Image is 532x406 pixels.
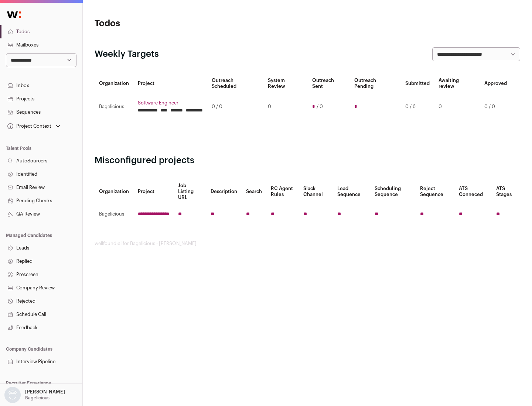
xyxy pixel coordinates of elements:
[333,178,370,205] th: Lead Sequence
[95,94,133,120] td: Bagelicious
[266,178,299,205] th: RC Agent Rules
[492,178,520,205] th: ATS Stages
[350,73,400,94] th: Outreach Pending
[133,178,174,205] th: Project
[95,48,159,60] h2: Weekly Targets
[3,7,25,22] img: Wellfound
[95,18,236,30] h1: Todos
[138,100,203,106] a: Software Engineer
[434,94,480,120] td: 0
[434,73,480,94] th: Awaiting review
[6,121,62,131] button: Open dropdown
[401,94,434,120] td: 0 / 6
[207,73,263,94] th: Outreach Scheduled
[299,178,333,205] th: Slack Channel
[207,94,263,120] td: 0 / 0
[242,178,266,205] th: Search
[25,389,65,395] p: [PERSON_NAME]
[317,104,323,110] span: / 0
[480,73,511,94] th: Approved
[4,387,21,403] img: nopic.png
[133,73,207,94] th: Project
[25,395,50,401] p: Bagelicious
[480,94,511,120] td: 0 / 0
[454,178,491,205] th: ATS Conneced
[95,155,520,166] h2: Misconfigured projects
[3,387,66,403] button: Open dropdown
[95,73,133,94] th: Organization
[263,73,307,94] th: System Review
[95,241,520,247] footer: wellfound:ai for Bagelicious - [PERSON_NAME]
[206,178,242,205] th: Description
[401,73,434,94] th: Submitted
[95,205,133,223] td: Bagelicious
[6,123,51,129] div: Project Context
[174,178,206,205] th: Job Listing URL
[416,178,455,205] th: Reject Sequence
[263,94,307,120] td: 0
[95,178,133,205] th: Organization
[308,73,350,94] th: Outreach Sent
[370,178,416,205] th: Scheduling Sequence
